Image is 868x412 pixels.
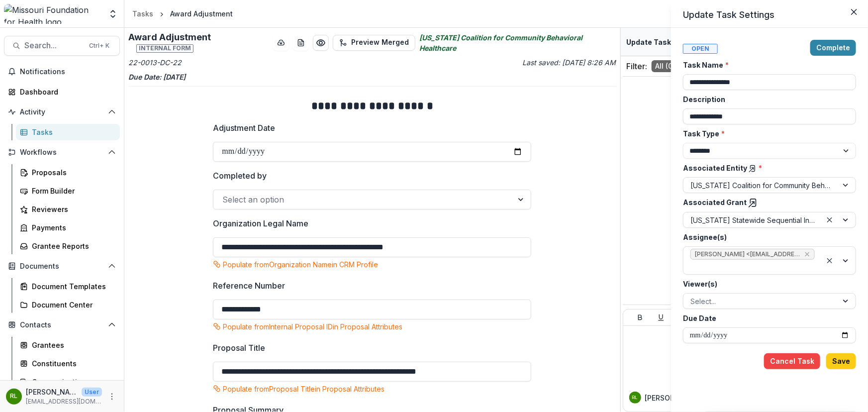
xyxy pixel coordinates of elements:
label: Associated Grant [683,197,850,208]
button: Complete [810,40,856,56]
label: Task Name [683,60,850,70]
label: Description [683,94,850,104]
button: Cancel Task [764,353,820,369]
button: Close [846,4,862,20]
button: Save [826,353,856,369]
label: Viewer(s) [683,279,850,289]
span: [PERSON_NAME] <[EMAIL_ADDRESS][DOMAIN_NAME]> ([EMAIL_ADDRESS][DOMAIN_NAME]) [695,251,800,258]
label: Associated Entity [683,163,850,173]
div: Clear selected options [824,255,836,267]
div: Clear selected options [824,214,836,226]
label: Task Type [683,128,850,139]
label: Assignee(s) [683,232,850,242]
span: Open [683,44,718,54]
div: Remove Rebekah Lerch <rlerch@mffh.org> (rlerch@mffh.org) [803,249,811,259]
label: Due Date [683,313,850,323]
